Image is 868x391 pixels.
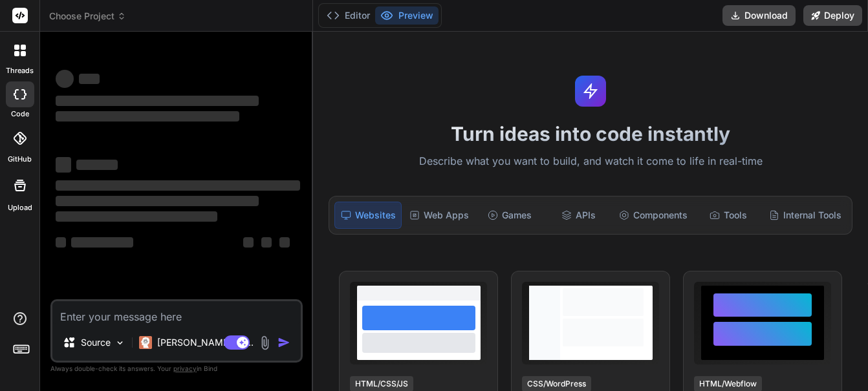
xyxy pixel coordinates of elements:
[56,237,66,248] span: ‌
[803,5,862,26] button: Deploy
[76,160,118,170] span: ‌
[114,337,125,348] img: Pick Models
[11,109,29,120] label: code
[695,202,761,229] div: Tools
[764,202,847,229] div: Internal Tools
[321,153,860,170] p: Describe what you want to build, and watch it come to life in real-time
[81,336,111,349] p: Source
[277,336,290,349] img: icon
[56,70,74,88] span: ‌
[157,336,254,349] p: [PERSON_NAME] 4 S..
[257,335,272,350] img: attachment
[56,180,300,191] span: ‌
[79,74,100,84] span: ‌
[56,157,71,173] span: ‌
[56,211,217,222] span: ‌
[334,202,402,229] div: Websites
[56,196,259,206] span: ‌
[321,6,375,25] button: Editor
[477,202,543,229] div: Games
[50,363,303,375] p: Always double-check its answers. Your in Bind
[71,237,133,248] span: ‌
[722,5,796,26] button: Download
[8,202,32,213] label: Upload
[8,154,32,165] label: GitHub
[261,237,272,248] span: ‌
[49,10,126,23] span: Choose Project
[6,65,34,76] label: threads
[545,202,611,229] div: APIs
[56,96,259,106] span: ‌
[173,365,197,372] span: privacy
[321,122,860,145] h1: Turn ideas into code instantly
[614,202,693,229] div: Components
[279,237,290,248] span: ‌
[243,237,254,248] span: ‌
[375,6,439,25] button: Preview
[404,202,474,229] div: Web Apps
[139,336,152,349] img: Claude 4 Sonnet
[56,111,239,122] span: ‌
